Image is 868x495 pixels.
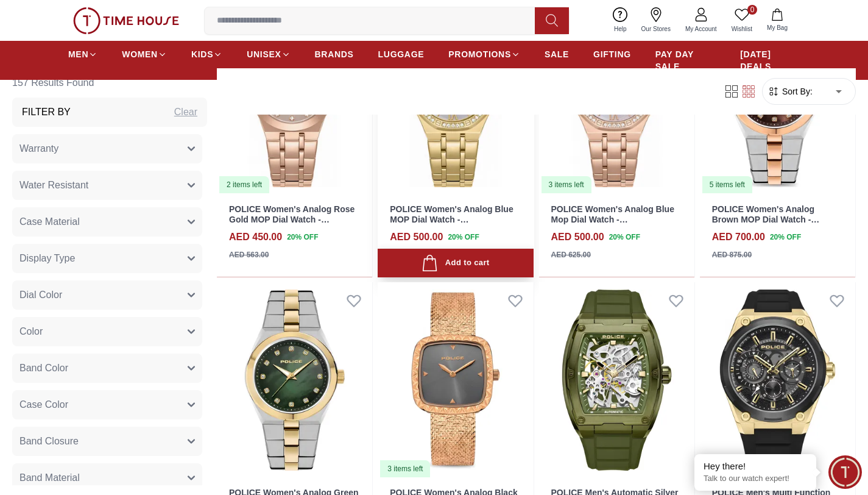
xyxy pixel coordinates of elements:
button: Case Material [12,207,202,237]
a: [DATE] DEALS [740,43,800,77]
button: Water Resistant [12,171,202,200]
a: PAY DAY SALE [655,43,716,77]
button: Dial Color [12,280,202,310]
div: Chat Widget [828,455,862,489]
img: POLICE Women's Analog Green MOP Dial Watch - PEWLG0038840 [217,282,372,479]
a: Our Stores [634,5,678,36]
a: GIFTING [593,43,631,65]
div: AED 563.00 [229,249,269,260]
button: My Bag [760,6,795,35]
button: Case Color [12,390,202,419]
div: 3 items left [542,176,591,193]
a: POLICE Women's Analog Blue Mop Dial Watch - PEWLG0075601 [551,204,674,235]
span: Band Closure [19,434,79,449]
h4: AED 500.00 [390,230,443,244]
a: Help [607,5,634,36]
button: Color [12,317,202,346]
div: Add to cart [422,255,489,271]
h4: AED 500.00 [551,230,604,244]
a: WOMEN [122,43,167,65]
h4: AED 450.00 [229,230,282,244]
a: PROMOTIONS [448,43,520,65]
span: BRANDS [315,48,354,60]
a: KIDS [191,43,222,65]
span: Wishlist [727,24,757,34]
a: 0Wishlist [724,5,760,36]
span: MEN [68,48,88,60]
a: POLICE Women's Analog Black Dial Watch - PEWLG00384033 items left [378,282,533,479]
span: Warranty [19,141,58,156]
a: POLICE Women's Analog Brown MOP Dial Watch - PEWLG0038841 [712,204,820,235]
button: Display Type [12,244,202,273]
span: 20 % OFF [609,232,640,243]
button: Sort By: [767,85,813,98]
span: Case Material [19,215,80,229]
span: Help [609,24,632,34]
span: Water Resistant [19,178,88,193]
button: Add to cart [378,249,533,277]
span: My Bag [762,23,792,32]
span: GIFTING [593,48,631,60]
p: Talk to our watch expert! [704,474,807,484]
div: 3 items left [380,460,430,477]
span: Case Color [19,397,68,412]
span: Sort By: [780,85,813,98]
div: 2 items left [219,176,269,193]
img: POLICE Men's Automatic Silver Dial Watch - PEWJR0005906 [539,282,694,479]
button: Band Material [12,463,202,493]
h3: Filter By [22,105,71,119]
h6: 157 Results Found [12,68,207,98]
span: SALE [545,48,569,60]
img: POLICE Men's Multi Function Black Dial Watch - PEWJQ2203241 [700,282,855,479]
a: UNISEX [247,43,290,65]
span: Color [19,324,43,339]
div: AED 625.00 [551,249,591,260]
a: MEN [68,43,97,65]
span: Dial Color [19,288,62,302]
h4: AED 700.00 [712,230,765,244]
span: KIDS [191,48,213,60]
a: SALE [545,43,569,65]
span: Band Material [19,471,80,485]
a: LUGGAGE [378,43,425,65]
div: Hey there! [704,460,807,472]
div: 5 items left [702,176,752,193]
a: POLICE Women's Analog Rose Gold MOP Dial Watch - PEWLG0075701 [229,204,355,235]
span: 20 % OFF [448,232,479,243]
span: PAY DAY SALE [655,48,716,73]
span: Display Type [19,251,75,266]
span: UNISEX [247,48,281,60]
a: POLICE Women's Analog Blue MOP Dial Watch - PEWLG0075602 [390,204,513,235]
span: 20 % OFF [287,232,318,243]
span: [DATE] DEALS [740,48,800,73]
div: AED 875.00 [712,249,752,260]
span: PROMOTIONS [448,48,511,60]
span: Band Color [19,361,68,376]
span: 20 % OFF [770,232,801,243]
div: Clear [174,105,197,119]
img: ... [73,7,179,34]
span: My Account [680,24,722,34]
span: LUGGAGE [378,48,425,60]
img: POLICE Women's Analog Black Dial Watch - PEWLG0038403 [378,282,533,479]
button: Warranty [12,134,202,163]
button: Band Color [12,354,202,383]
span: WOMEN [122,48,158,60]
button: Band Closure [12,427,202,456]
span: 0 [747,5,757,15]
span: Our Stores [637,24,676,34]
a: BRANDS [315,43,354,65]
